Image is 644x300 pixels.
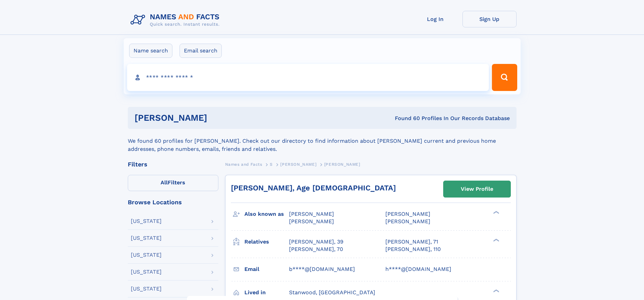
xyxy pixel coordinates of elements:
[492,64,517,91] button: Search Button
[180,44,222,58] label: Email search
[131,235,162,241] div: [US_STATE]
[244,236,289,248] h3: Relatives
[461,181,493,197] div: View Profile
[225,160,262,168] a: Names and Facts
[131,286,162,292] div: [US_STATE]
[301,115,510,122] div: Found 60 Profiles In Our Records Database
[385,238,438,246] a: [PERSON_NAME], 71
[129,44,172,58] label: Name search
[385,246,441,253] a: [PERSON_NAME], 110
[131,218,162,224] div: [US_STATE]
[127,64,489,91] input: search input
[128,11,225,29] img: Logo Names and Facts
[128,129,517,153] div: We found 60 profiles for [PERSON_NAME]. Check out our directory to find information about [PERSON...
[131,252,162,258] div: [US_STATE]
[492,238,500,242] div: ❯
[231,184,396,192] a: [PERSON_NAME], Age [DEMOGRAPHIC_DATA]
[492,210,500,215] div: ❯
[280,162,316,167] span: [PERSON_NAME]
[128,161,218,167] div: Filters
[244,263,289,275] h3: Email
[492,289,500,293] div: ❯
[289,218,334,225] span: [PERSON_NAME]
[161,179,168,186] span: All
[280,160,316,168] a: [PERSON_NAME]
[270,162,273,167] span: S
[289,238,343,246] a: [PERSON_NAME], 39
[324,162,360,167] span: [PERSON_NAME]
[270,160,273,168] a: S
[444,181,510,197] a: View Profile
[289,246,343,253] a: [PERSON_NAME], 70
[289,211,334,217] span: [PERSON_NAME]
[385,211,430,217] span: [PERSON_NAME]
[135,114,301,122] h1: [PERSON_NAME]
[462,11,517,27] a: Sign Up
[128,199,218,205] div: Browse Locations
[131,269,162,275] div: [US_STATE]
[408,11,462,27] a: Log In
[128,175,218,191] label: Filters
[289,289,375,296] span: Stanwood, [GEOGRAPHIC_DATA]
[244,208,289,220] h3: Also known as
[244,287,289,298] h3: Lived in
[385,218,430,225] span: [PERSON_NAME]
